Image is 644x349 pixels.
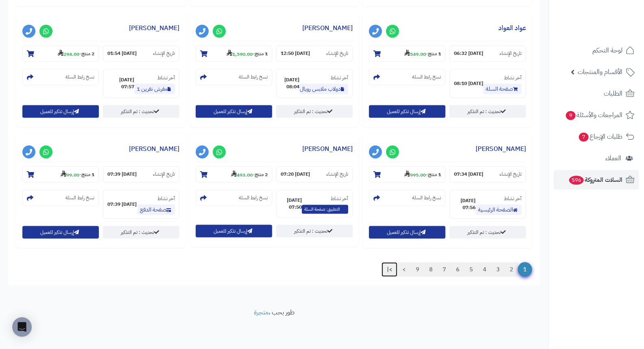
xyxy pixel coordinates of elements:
small: - [61,170,94,179]
a: تحديث : تم التذكير [103,226,179,239]
section: نسخ رابط السلة [369,190,445,206]
strong: 995.00 [404,171,426,179]
a: تحديث : تم التذكير [276,105,353,118]
a: مفرش نفرين 1 [134,84,175,94]
button: إرسال تذكير للعميل [22,226,99,239]
a: تحديث : تم التذكير [450,105,526,118]
section: 2 منتج-493.00 [196,166,272,183]
strong: [DATE] 07:57 [107,76,134,90]
span: السلات المتروكة [568,174,622,185]
span: العملاء [605,153,621,164]
strong: [DATE] 07:20 [281,171,310,178]
span: التطبيق: صفحة السلة [302,205,348,214]
small: نسخ رابط السلة [65,74,94,81]
span: 596 [569,176,584,185]
small: نسخ رابط السلة [239,74,268,81]
a: 2 [504,262,518,277]
small: - [404,50,441,58]
a: دولاب ملابس رويال 6 باب خشب [299,84,348,94]
a: [PERSON_NAME] [129,144,179,154]
div: Open Intercom Messenger [12,317,32,337]
small: تاريخ الإنشاء [500,171,522,178]
small: - [227,50,268,58]
small: - [231,170,268,179]
strong: 493.00 [231,171,253,179]
strong: [DATE] 07:56 [454,197,476,211]
small: آخر نشاط [157,195,175,202]
strong: 294.00 [58,50,79,58]
strong: [DATE] 08:04 [281,76,299,90]
strong: 99.00 [61,171,79,179]
strong: [DATE] 07:39 [107,171,137,178]
small: آخر نشاط [331,74,348,81]
a: تحديث : تم التذكير [276,225,353,238]
button: إرسال تذكير للعميل [22,105,99,118]
button: إرسال تذكير للعميل [196,225,272,238]
strong: [DATE] 01:54 [107,50,137,57]
strong: 1,590.00 [227,50,253,58]
section: 1 منتج-549.00 [369,46,445,62]
a: لوحة التحكم [554,41,639,60]
span: 1 [518,262,532,277]
small: آخر نشاط [504,195,522,202]
small: نسخ رابط السلة [65,194,94,201]
small: تاريخ الإنشاء [153,171,175,178]
span: لوحة التحكم [592,45,622,56]
small: نسخ رابط السلة [412,74,441,81]
strong: [DATE] 06:32 [454,50,483,57]
a: الصفحة الرئيسية [476,205,522,215]
small: نسخ رابط السلة [239,194,268,201]
small: آخر نشاط [157,74,175,81]
a: 9 [410,262,424,277]
a: تحديث : تم التذكير [103,105,179,118]
a: > [397,262,411,277]
small: آخر نشاط [331,195,348,202]
span: الأقسام والمنتجات [578,66,622,78]
a: السلات المتروكة596 [554,170,639,190]
strong: [DATE] 07:34 [454,171,483,178]
a: العملاء [554,148,639,168]
section: 1 منتج-1,590.00 [196,46,272,62]
a: صفحة السلة [483,84,522,94]
section: نسخ رابط السلة [22,69,99,85]
small: نسخ رابط السلة [412,194,441,201]
small: تاريخ الإنشاء [326,171,348,178]
a: 6 [451,262,465,277]
small: آخر نشاط [504,74,522,81]
a: >| [382,262,397,277]
a: الطلبات [554,84,639,103]
strong: 1 منتج [255,50,268,58]
small: تاريخ الإنشاء [500,50,522,57]
a: ‏عواد ‏العواد [498,23,526,33]
a: 4 [478,262,491,277]
button: إرسال تذكير للعميل [369,226,445,239]
a: 8 [424,262,438,277]
a: [PERSON_NAME] [129,23,179,33]
button: إرسال تذكير للعميل [369,105,445,118]
span: الطلبات [604,88,622,99]
strong: 1 منتج [428,171,441,179]
a: 3 [491,262,505,277]
small: تاريخ الإنشاء [326,50,348,57]
a: [PERSON_NAME] [302,23,353,33]
section: نسخ رابط السلة [196,190,272,206]
section: 1 منتج-99.00 [22,166,99,183]
section: 1 منتج-995.00 [369,166,445,183]
section: 2 منتج-294.00 [22,46,99,62]
a: [PERSON_NAME] [476,144,526,154]
span: طلبات الإرجاع [578,131,622,142]
a: تحديث : تم التذكير [450,226,526,239]
strong: [DATE] 07:39 [107,201,137,208]
strong: 1 منتج [81,171,94,179]
strong: [DATE] 12:50 [281,50,310,57]
small: - [404,170,441,179]
a: 5 [464,262,478,277]
span: 9 [566,111,576,120]
small: - [58,50,94,58]
strong: 549.00 [404,50,426,58]
strong: 2 منتج [255,171,268,179]
span: 7 [579,133,589,142]
button: إرسال تذكير للعميل [196,105,272,118]
strong: [DATE] 07:50 [281,197,302,211]
strong: 2 منتج [81,50,94,58]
